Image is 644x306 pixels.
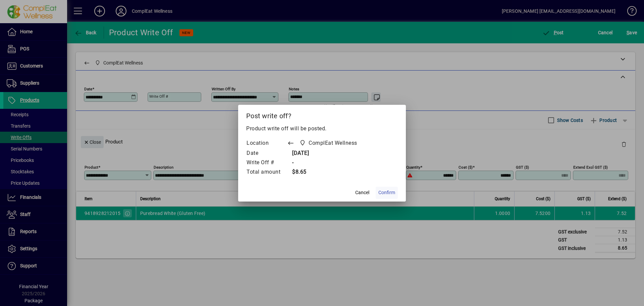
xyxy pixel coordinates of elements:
td: - [287,158,370,168]
span: ComplEat Wellness [309,139,357,147]
td: [DATE] [287,149,370,158]
span: ComplEat Wellness [298,138,360,148]
button: Confirm [376,187,398,199]
td: Location [246,138,287,149]
td: Date [246,149,287,158]
td: Write Off # [246,158,287,168]
p: Product write off will be posted. [246,125,398,133]
h2: Post write off? [238,105,406,124]
span: Cancel [355,189,369,196]
button: Cancel [352,187,373,199]
td: Total amount [246,168,287,177]
td: $8.65 [287,168,370,177]
span: Confirm [378,189,395,196]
